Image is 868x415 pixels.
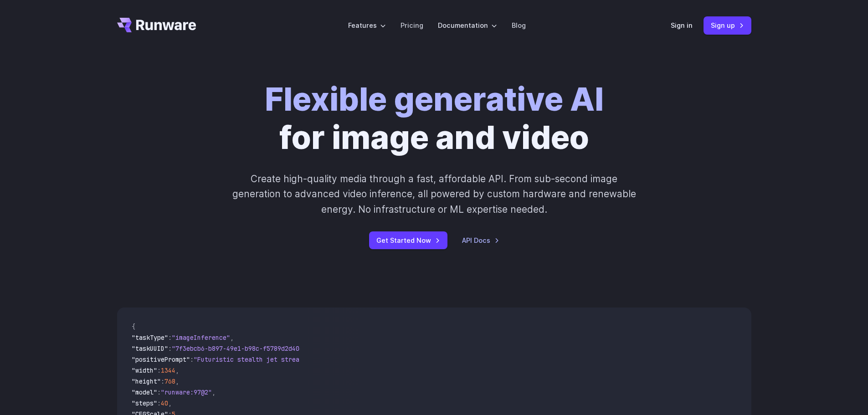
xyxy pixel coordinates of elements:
span: "height" [132,377,161,385]
span: : [157,388,161,396]
h1: for image and video [265,80,604,157]
span: "7f3ebcb6-b897-49e1-b98c-f5789d2d40d7" [172,344,310,353]
span: , [212,388,216,396]
span: : [157,399,161,407]
span: "model" [132,388,157,396]
span: : [168,344,172,353]
span: "width" [132,366,157,374]
span: , [175,377,179,385]
strong: Flexible generative AI [265,80,604,118]
span: 768 [164,377,175,385]
span: , [168,399,172,407]
span: , [175,366,179,374]
a: Sign up [704,16,751,34]
span: "runware:97@2" [161,388,212,396]
span: 40 [161,399,168,407]
span: 1344 [161,366,175,374]
a: Blog [512,20,526,31]
span: : [161,377,164,385]
a: Pricing [401,20,423,31]
label: Documentation [438,20,497,31]
span: "taskType" [132,333,168,342]
a: Get Started Now [369,231,447,249]
span: "taskUUID" [132,344,168,353]
span: "Futuristic stealth jet streaking through a neon-lit cityscape with glowing purple exhaust" [194,355,525,364]
span: { [132,323,135,331]
span: "positivePrompt" [132,355,190,364]
a: Sign in [671,20,693,31]
p: Create high-quality media through a fast, affordable API. From sub-second image generation to adv... [231,171,637,217]
span: : [157,366,161,374]
a: API Docs [462,235,499,246]
label: Features [348,20,386,31]
span: : [168,333,172,342]
span: : [190,355,194,364]
span: "imageInference" [172,333,230,342]
span: "steps" [132,399,157,407]
a: Go to / [117,18,196,32]
span: , [230,333,234,342]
